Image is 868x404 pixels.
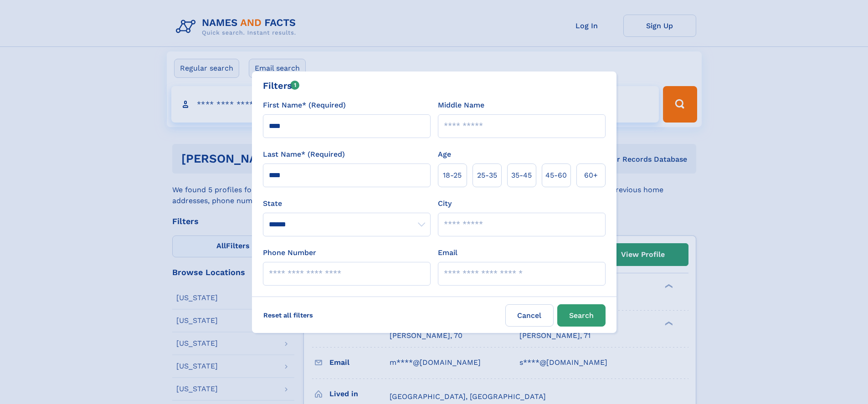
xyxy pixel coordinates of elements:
[438,247,457,258] label: Email
[438,198,452,209] label: City
[263,198,431,209] label: State
[257,304,319,326] label: Reset all filters
[505,304,554,327] label: Cancel
[438,100,484,111] label: Middle Name
[511,170,532,181] span: 35‑45
[438,149,451,160] label: Age
[557,304,606,327] button: Search
[477,170,497,181] span: 25‑35
[545,170,567,181] span: 45‑60
[263,79,300,92] div: Filters
[584,170,598,181] span: 60+
[263,247,316,258] label: Phone Number
[263,149,345,160] label: Last Name* (Required)
[443,170,462,181] span: 18‑25
[263,100,346,111] label: First Name* (Required)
